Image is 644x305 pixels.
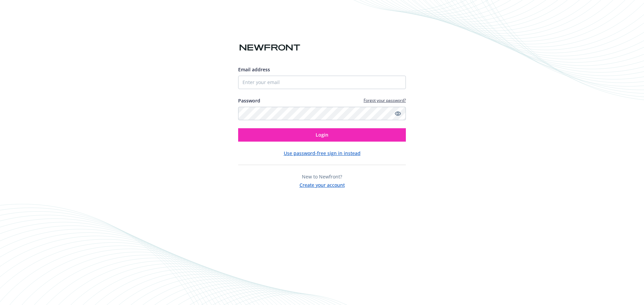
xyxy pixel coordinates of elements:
[316,132,328,138] span: Login
[238,128,406,142] button: Login
[238,107,406,120] input: Enter your password
[284,150,361,157] button: Use password-free sign in instead
[302,173,342,180] span: New to Newfront?
[300,180,345,188] button: Create your account
[238,76,406,89] input: Enter your email
[238,97,260,104] label: Password
[238,42,302,54] img: Newfront logo
[364,97,406,103] a: Forgot your password?
[394,109,402,118] a: Show password
[238,66,270,73] span: Email address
